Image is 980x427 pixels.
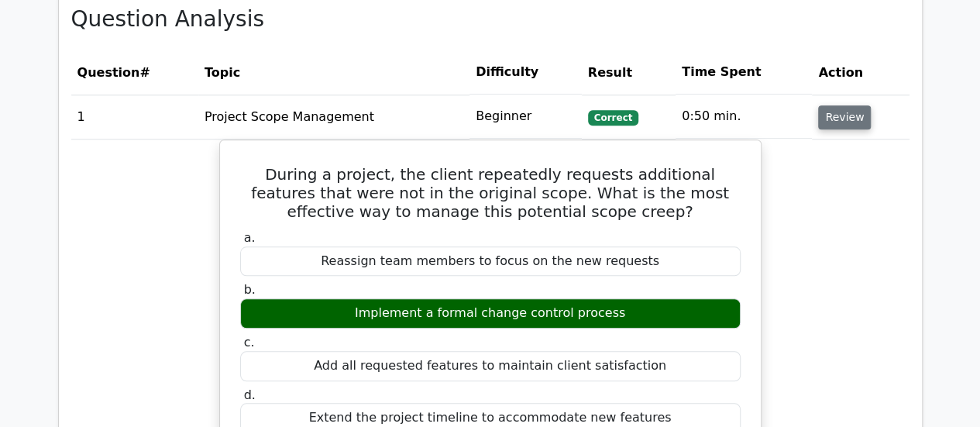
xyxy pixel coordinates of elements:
[244,387,256,402] span: d.
[71,6,910,33] h3: Question Analysis
[198,50,469,95] th: Topic
[818,105,871,129] button: Review
[469,50,582,95] th: Difficulty
[198,95,469,139] td: Project Scope Management
[469,95,582,139] td: Beginner
[71,95,198,139] td: 1
[240,298,741,329] div: Implement a formal change control process
[244,282,256,297] span: b.
[77,65,140,80] span: Question
[812,50,909,95] th: Action
[244,335,255,350] span: c.
[676,50,812,95] th: Time Spent
[588,110,638,126] span: Correct
[240,351,741,381] div: Add all requested features to maintain client satisfaction
[676,95,812,139] td: 0:50 min.
[239,165,742,221] h5: During a project, the client repeatedly requests additional features that were not in the origina...
[240,246,741,277] div: Reassign team members to focus on the new requests
[244,230,256,245] span: a.
[71,50,198,95] th: #
[582,50,676,95] th: Result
